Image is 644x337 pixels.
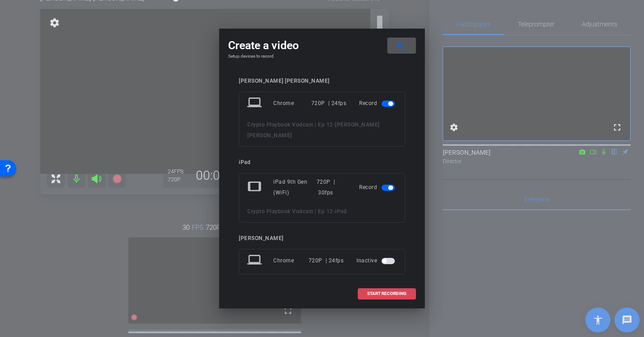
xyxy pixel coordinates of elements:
span: - [333,208,335,215]
div: 720P | 24fps [311,95,347,111]
span: iPad [335,208,347,215]
div: 720P | 30fps [317,177,346,198]
mat-icon: tablet [247,179,263,195]
h4: Setup devices to record [228,54,416,59]
div: iPad [239,159,405,166]
div: iPad 9th Gen (WiFi) [273,177,317,198]
span: - [333,122,335,128]
span: Crypto Playbook Vodcast | Ep 12 [247,208,333,215]
span: Crypto Playbook Vodcast | Ep 12 [247,122,333,128]
div: Record [359,177,397,198]
div: 720P | 24fps [309,253,344,269]
div: Record [359,95,397,111]
div: Inactive [356,253,397,269]
div: Chrome [273,95,311,111]
div: Create a video [228,38,416,54]
button: START RECORDING [358,288,416,299]
mat-icon: laptop [247,253,263,269]
mat-icon: close [394,40,406,51]
span: START RECORDING [367,291,407,296]
div: [PERSON_NAME] [PERSON_NAME] [239,78,405,84]
mat-icon: laptop [247,95,263,111]
div: [PERSON_NAME] [239,235,405,242]
div: Chrome [273,253,309,269]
